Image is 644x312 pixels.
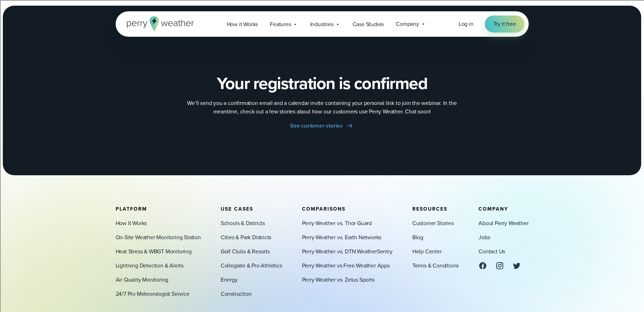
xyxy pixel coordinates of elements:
a: How it Works [221,17,264,31]
span: Industries [310,20,333,29]
a: See customer stories [290,122,354,130]
h2: Your registration is confirmed [217,73,427,93]
span: How it Works [227,20,258,29]
span: Try it free [493,20,516,28]
span: Features [270,20,291,29]
p: We’ll send you a confirmation email and a calendar invite containing your personal link to join t... [181,99,464,116]
span: Log in [459,20,474,28]
span: Company [396,20,419,28]
a: Try it free [485,16,524,33]
a: Log in [459,20,474,28]
span: Case Studies [353,20,384,29]
a: Case Studies [347,17,390,31]
span: See customer stories [290,122,343,130]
